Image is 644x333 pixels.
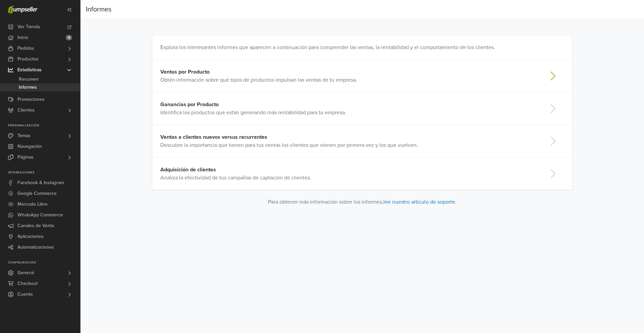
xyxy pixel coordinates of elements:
[152,125,573,157] a: Ventas a clientes nuevos versus recurrentesDescubre la importancia que tienen para tus ventas los...
[80,198,644,206] div: Para obtener más información sobre los informes, .
[66,35,72,40] span: 5
[17,210,63,220] span: WhatsApp Commerce
[160,109,531,117] p: Identifica los productos que están generando más rentabilidad para tu empresa.
[17,267,34,278] span: General
[152,59,573,92] a: Ventas por ProductoObtén información sobre qué tipos de productos impulsan las ventas de tu empresa.
[17,188,57,199] span: Google Commerce
[17,94,45,105] span: Promociones
[17,278,38,289] span: Checkout
[160,101,219,108] strong: Ganancias por Producto
[17,242,54,253] span: Automatizaciones
[19,83,37,91] span: Informes
[17,220,54,231] span: Canales de Venta
[160,141,531,149] p: Descubre la importancia que tienen para tus ventas los clientes que vienen por primera vez y los ...
[8,171,80,175] p: Integraciones
[17,22,40,32] span: Ver Tienda
[383,199,455,205] a: lee nuestro artículo de soporte
[17,54,39,65] span: Productos
[17,152,34,163] span: Páginas
[152,157,573,190] a: Adquisición de clientesAnaliza la efectividad de tus campañas de captación de clientes.
[19,75,39,83] span: Resumen
[160,134,267,140] strong: Ventas a clientes nuevos versus recurrentes
[17,130,31,141] span: Temas
[8,124,80,128] p: Personalización
[17,177,64,188] span: Facebook & Instagram
[8,261,80,265] p: Configuración
[17,32,28,43] span: Inicio
[17,199,48,210] span: Mercado Libre
[160,69,210,75] strong: Ventas por Producto
[152,92,573,125] a: Ganancias por ProductoIdentifica los productos que están generando más rentabilidad para tu empresa.
[86,3,111,16] div: Informes
[17,289,33,300] span: Cuenta
[160,76,531,84] p: Obtén información sobre qué tipos de productos impulsan las ventas de tu empresa.
[17,65,42,75] span: Estadísticas
[17,141,42,152] span: Navegación
[160,44,495,51] span: Explora los interesantes informes que aparecen a continuación para comprender las ventas, la rent...
[160,166,216,173] strong: Adquisición de clientes
[17,43,34,54] span: Pedidos
[17,105,35,116] span: Clientes
[17,231,44,242] span: Aplicaciones
[160,174,531,182] p: Analiza la efectividad de tus campañas de captación de clientes.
